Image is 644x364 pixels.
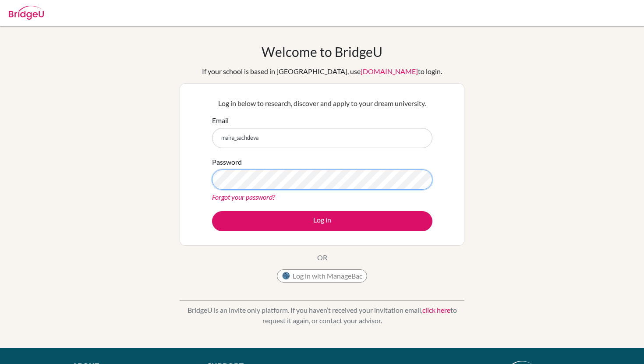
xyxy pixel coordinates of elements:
a: Forgot your password? [212,193,275,201]
h1: Welcome to BridgeU [262,44,382,60]
label: Email [212,115,229,126]
p: Log in below to research, discover and apply to your dream university. [212,98,432,109]
a: [DOMAIN_NAME] [361,67,418,75]
div: If your school is based in [GEOGRAPHIC_DATA], use to login. [202,66,442,77]
p: OR [317,252,327,263]
button: Log in [212,211,432,231]
label: Password [212,157,242,167]
p: BridgeU is an invite only platform. If you haven’t received your invitation email, to request it ... [180,305,464,326]
a: click here [422,306,450,314]
img: Bridge-U [9,6,44,20]
button: Log in with ManageBac [277,269,367,283]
